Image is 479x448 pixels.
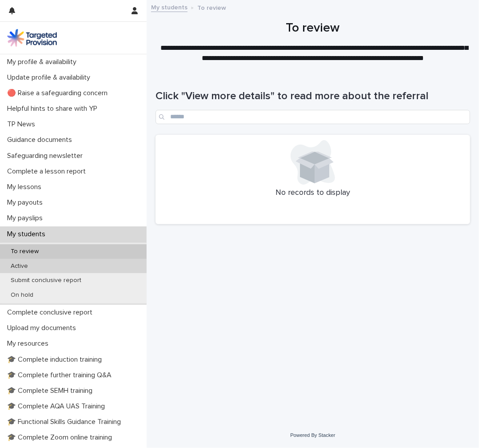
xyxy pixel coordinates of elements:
[4,291,40,299] p: On hold
[290,432,335,438] a: Powered By Stacker
[4,433,119,442] p: 🎓 Complete Zoom online training
[161,188,465,198] p: No records to display
[4,248,46,255] p: To review
[4,324,83,332] p: Upload my documents
[4,58,84,66] p: My profile & availability
[4,167,93,176] p: Complete a lesson report
[4,136,79,144] p: Guidance documents
[156,110,470,124] input: Search
[151,2,188,12] a: My students
[4,355,109,364] p: 🎓 Complete induction training
[4,339,56,348] p: My resources
[7,29,57,47] img: M5nRWzHhSzIhMunXDL62
[4,105,104,113] p: Helpful hints to share with YP
[4,183,48,191] p: My lessons
[4,262,35,270] p: Active
[4,308,100,317] p: Complete conclusive report
[4,418,128,426] p: 🎓 Functional Skills Guidance Training
[4,277,88,284] p: Submit conclusive report
[4,89,115,97] p: 🔴 Raise a safeguarding concern
[4,387,100,395] p: 🎓 Complete SEMH training
[4,214,50,222] p: My payslips
[197,2,226,12] p: To review
[4,230,52,238] p: My students
[4,152,90,160] p: Safeguarding newsletter
[4,371,119,379] p: 🎓 Complete further training Q&A
[4,198,50,207] p: My payouts
[156,21,470,36] h1: To review
[4,120,42,129] p: TP News
[156,90,470,103] h1: Click "View more details" to read more about the referral
[4,73,97,82] p: Update profile & availability
[4,402,112,411] p: 🎓 Complete AQA UAS Training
